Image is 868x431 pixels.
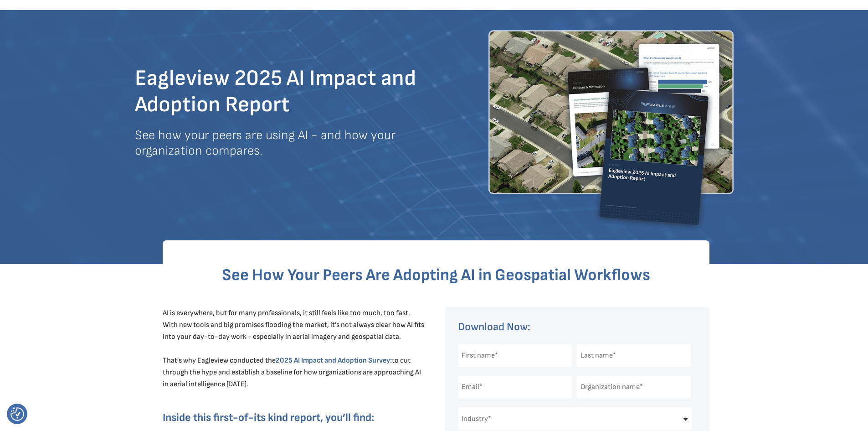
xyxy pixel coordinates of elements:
span: Download Now: [458,320,530,333]
input: Last name* [577,344,691,367]
input: First name* [458,344,572,367]
span: See how your peers are using AI - and how your organization compares. [135,128,395,158]
input: Organization name* [577,376,691,398]
button: Consent Preferences [10,407,24,421]
span: Inside this first-of-its kind report, you’ll find: [163,411,374,424]
span: AI is everywhere, but for many professionals, it still feels like too much, too fast. With new to... [163,309,424,365]
span: See How Your Peers Are Adopting AI in Geospatial Workflows [222,265,650,285]
span: to cut through the hype and establish a baseline for how organizations are approaching AI in aeri... [163,356,421,389]
img: Revisit consent button [10,407,24,421]
strong: 2025 AI Impact and Adoption Survey: [276,356,392,365]
span: Eagleview 2025 AI Impact and Adoption Report [135,65,416,118]
input: Email* [458,376,572,398]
